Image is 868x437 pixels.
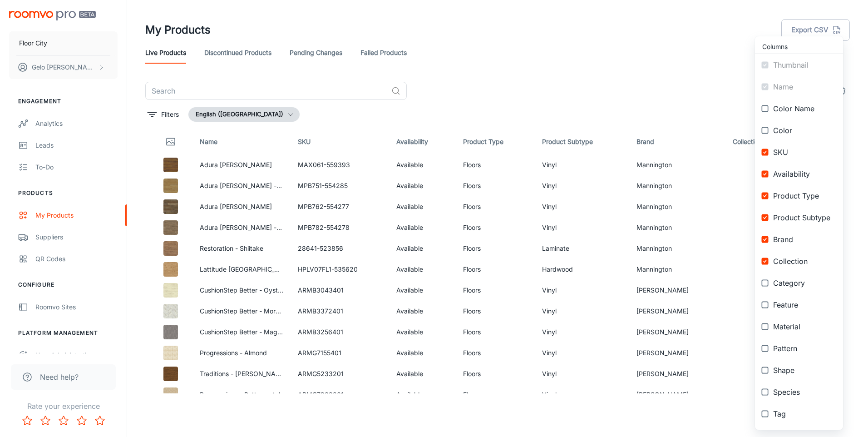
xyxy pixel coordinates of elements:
span: SKU [773,147,836,158]
span: Tag [773,408,836,419]
span: Pattern [773,343,836,354]
span: Availability [773,169,836,179]
span: Product Subtype [773,212,836,223]
span: Columns [762,42,836,52]
span: Feature [773,299,836,310]
span: Collection [773,256,836,267]
span: Brand [773,234,836,245]
span: Category [773,278,836,288]
span: Material [773,321,836,332]
span: Color Name [773,103,836,114]
span: Color [773,125,836,136]
span: Species [773,387,836,397]
span: Product Type [773,190,836,201]
span: Shape [773,365,836,376]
